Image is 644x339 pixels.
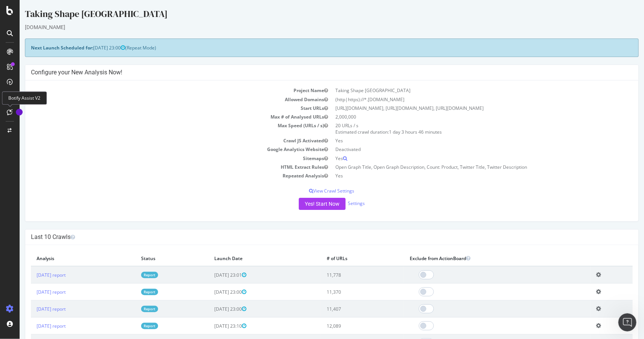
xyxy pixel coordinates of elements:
[121,272,138,278] a: Report
[301,300,384,317] td: 11,407
[11,251,116,266] th: Analysis
[11,45,74,51] strong: Next Launch Scheduled for:
[312,154,613,163] td: Yes
[5,23,619,31] div: [DOMAIN_NAME]
[328,200,345,206] a: Settings
[11,95,312,104] td: Allowed Domains
[312,121,613,136] td: 20 URLs / s Estimated crawl duration:
[121,323,138,329] a: Report
[301,284,384,300] td: 11,370
[11,104,312,112] td: Start URLs
[312,95,613,104] td: (http|https)://*.[DOMAIN_NAME]
[301,266,384,284] td: 11,778
[17,323,46,329] a: [DATE] report
[11,136,312,145] td: Crawl JS Activated
[5,8,619,23] div: Taking Shape [GEOGRAPHIC_DATA]
[195,306,227,312] span: [DATE] 23:00
[312,104,613,112] td: [URL][DOMAIN_NAME], [URL][DOMAIN_NAME], [URL][DOMAIN_NAME]
[121,306,138,312] a: Report
[312,171,613,180] td: Yes
[116,251,189,266] th: Status
[17,289,46,295] a: [DATE] report
[195,323,227,329] span: [DATE] 23:10
[301,251,384,266] th: # of URLs
[11,233,613,241] h4: Last 10 Crawls
[17,306,46,312] a: [DATE] report
[11,86,312,95] td: Project Name
[312,136,613,145] td: Yes
[5,39,619,57] div: (Repeat Mode)
[312,145,613,154] td: Deactivated
[370,129,423,135] span: 1 day 3 hours 46 minutes
[11,69,613,76] h4: Configure your New Analysis Now!
[11,171,312,180] td: Repeated Analysis
[301,317,384,334] td: 12,089
[74,45,106,51] span: [DATE] 23:00
[312,163,613,171] td: Open Graph Title, Open Graph Description, Count: Product, Twitter Title, Twitter Description
[195,272,227,278] span: [DATE] 23:01
[384,251,571,266] th: Exclude from ActionBoard
[17,272,46,278] a: [DATE] report
[312,86,613,95] td: Taking Shape [GEOGRAPHIC_DATA]
[279,198,326,210] button: Yes! Start Now
[121,289,138,295] a: Report
[195,289,227,295] span: [DATE] 23:00
[11,163,312,171] td: HTML Extract Rules
[11,188,613,194] p: View Crawl Settings
[189,251,301,266] th: Launch Date
[11,121,312,136] td: Max Speed (URLs / s)
[11,145,312,154] td: Google Analytics Website
[618,313,636,331] iframe: Intercom live chat
[312,112,613,121] td: 2,000,000
[16,109,23,116] div: Tooltip anchor
[11,154,312,163] td: Sitemaps
[11,112,312,121] td: Max # of Analysed URLs
[2,91,47,105] div: Botify Assist V2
